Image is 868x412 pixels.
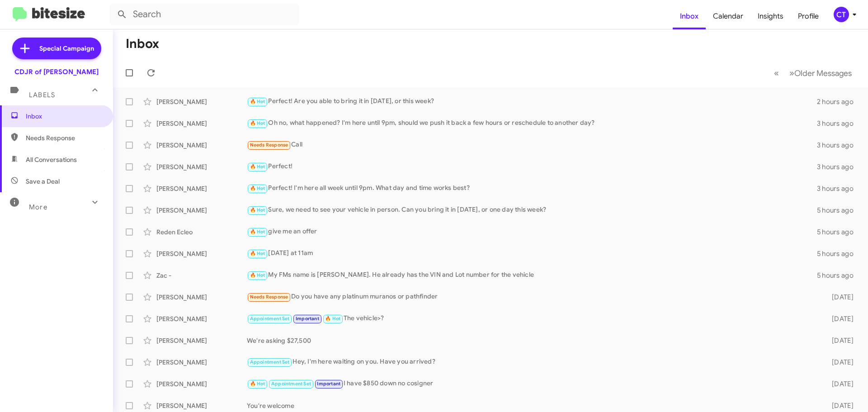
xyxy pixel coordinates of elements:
div: [PERSON_NAME] [156,162,247,171]
div: [DATE] [817,293,861,302]
span: « [774,67,779,79]
div: 5 hours ago [817,227,861,237]
span: More [29,203,47,211]
span: Inbox [26,112,103,121]
div: give me an offer [247,227,817,237]
div: [PERSON_NAME] [156,358,247,367]
div: CT [834,7,849,22]
span: Appointment Set [271,381,311,387]
div: 5 hours ago [817,206,861,215]
div: [PERSON_NAME] [156,401,247,410]
div: Perfect! [247,161,817,172]
div: [DATE] [817,401,861,410]
div: Do you have any platinum muranos or pathfinder [247,292,817,302]
div: Reden Ecleo [156,227,247,237]
span: All Conversations [26,155,77,164]
h1: Inbox [126,37,159,51]
span: 🔥 Hot [250,164,265,170]
span: 🔥 Hot [250,229,265,235]
div: [DATE] [817,379,861,388]
span: 🔥 Hot [250,185,265,191]
div: [PERSON_NAME] [156,206,247,215]
a: Insights [750,3,791,29]
span: 🔥 Hot [325,316,340,322]
a: Special Campaign [12,38,101,59]
span: » [789,67,794,79]
span: 🔥 Hot [250,251,265,256]
div: 5 hours ago [817,271,861,280]
span: Appointment Set [250,316,290,322]
a: Calendar [706,3,750,29]
div: [DATE] [817,336,861,345]
span: 🔥 Hot [250,207,265,213]
div: 3 hours ago [817,141,861,150]
nav: Page navigation example [769,64,857,82]
a: Inbox [673,3,706,29]
span: Save a Deal [26,177,60,186]
div: 5 hours ago [817,249,861,258]
span: Labels [29,91,55,99]
span: Needs Response [26,133,103,142]
div: [PERSON_NAME] [156,249,247,258]
button: CT [826,7,858,22]
span: 🔥 Hot [250,381,265,387]
div: [DATE] [817,314,861,323]
div: [PERSON_NAME] [156,184,247,193]
div: Hey, I'm here waiting on you. Have you arrived? [247,357,817,367]
div: [PERSON_NAME] [156,314,247,323]
div: Perfect! Are you able to bring it in [DATE], or this week? [247,96,817,107]
div: 3 hours ago [817,184,861,193]
div: [PERSON_NAME] [156,119,247,128]
span: Needs Response [250,142,288,148]
span: 🔥 Hot [250,120,265,126]
input: Search [109,4,299,25]
div: You're welcome [247,401,817,410]
span: 🔥 Hot [250,272,265,278]
div: [DATE] [817,358,861,367]
div: 3 hours ago [817,162,861,171]
div: 2 hours ago [817,97,861,106]
span: Needs Response [250,294,288,300]
a: Profile [791,3,826,29]
button: Next [784,64,857,82]
div: [PERSON_NAME] [156,97,247,106]
button: Previous [769,64,784,82]
div: I have $850 down no cosigner [247,379,817,389]
div: Oh no, what happened? I'm here until 9pm, should we push it back a few hours or reschedule to ano... [247,118,817,128]
span: Special Campaign [39,44,94,53]
div: CDJR of [PERSON_NAME] [14,67,99,76]
div: We're asking $27,500 [247,336,817,345]
span: Appointment Set [250,359,290,365]
div: [DATE] at 11am [247,248,817,259]
div: Perfect! I'm here all week until 9pm. What day and time works best? [247,183,817,194]
div: Sure, we need to see your vehicle in person. Can you bring it in [DATE], or one day this week? [247,205,817,215]
div: The vehicle>? [247,313,817,324]
div: [PERSON_NAME] [156,336,247,345]
div: [PERSON_NAME] [156,379,247,388]
span: Older Messages [794,68,852,78]
div: 3 hours ago [817,119,861,128]
span: 🔥 Hot [250,99,265,104]
div: Zac - [156,271,247,280]
span: Important [296,316,319,322]
div: Call [247,140,817,150]
span: Important [317,381,340,387]
div: My FMs name is [PERSON_NAME]. He already has the VIN and Lot number for the vehicle [247,270,817,280]
div: [PERSON_NAME] [156,293,247,302]
div: [PERSON_NAME] [156,141,247,150]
